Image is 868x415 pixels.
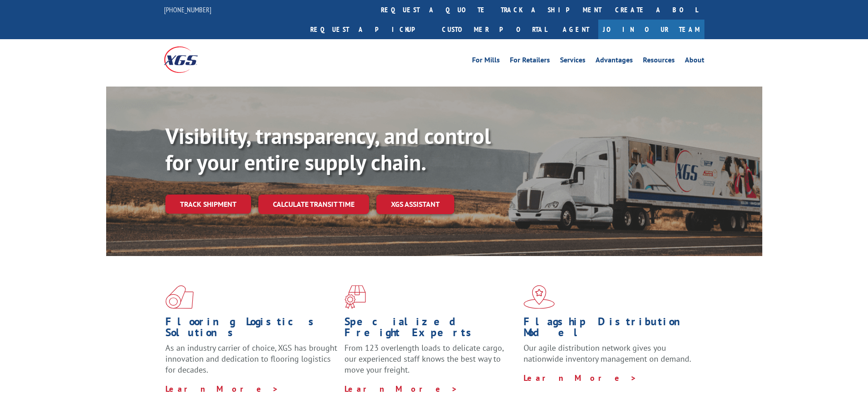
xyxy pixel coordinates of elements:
a: For Retailers [510,56,550,67]
h1: Flagship Distribution Model [524,316,696,343]
a: Learn More > [524,373,637,383]
span: As an industry carrier of choice, XGS has brought innovation and dedication to flooring logistics... [165,343,337,375]
a: About [685,56,704,67]
b: Visibility, transparency, and control for your entire supply chain. [165,122,491,176]
h1: Flooring Logistics Solutions [165,316,338,343]
a: Customer Portal [435,20,554,39]
p: From 123 overlength loads to delicate cargo, our experienced staff knows the best way to move you... [344,343,517,383]
img: xgs-icon-total-supply-chain-intelligence-red [165,285,194,309]
a: Learn More > [344,384,458,394]
h1: Specialized Freight Experts [344,316,517,343]
a: Agent [554,20,598,39]
a: Request a pickup [303,20,435,39]
a: [PHONE_NUMBER] [164,5,211,14]
a: Track shipment [165,195,251,214]
img: xgs-icon-flagship-distribution-model-red [524,285,555,309]
a: Join Our Team [598,20,704,39]
span: Our agile distribution network gives you nationwide inventory management on demand. [524,343,691,364]
img: xgs-icon-focused-on-flooring-red [344,285,366,309]
a: Services [560,56,586,67]
a: Resources [643,56,675,67]
a: Advantages [596,56,633,67]
a: For Mills [472,56,500,67]
a: XGS ASSISTANT [376,195,454,214]
a: Calculate transit time [258,195,369,214]
a: Learn More > [165,384,279,394]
